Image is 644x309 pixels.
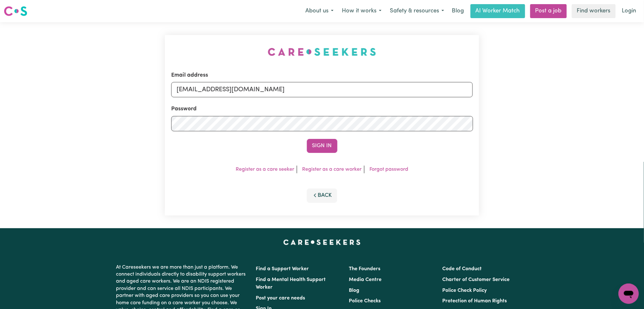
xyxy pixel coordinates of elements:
a: Code of Conduct [442,266,482,271]
a: Login [618,4,640,18]
a: Find a Support Worker [256,266,309,271]
a: Blog [448,4,468,18]
a: Protection of Human Rights [442,299,507,304]
a: Post your care needs [256,296,305,301]
label: Email address [171,71,208,79]
a: Police Check Policy [442,288,487,293]
button: Back [307,189,337,203]
a: AI Worker Match [471,4,525,18]
img: Careseekers logo [4,5,27,17]
a: Careseekers logo [4,4,27,18]
input: Email address [171,82,473,97]
a: Charter of Customer Service [442,277,510,282]
a: Register as a care seeker [236,167,294,172]
a: Post a job [530,4,567,18]
button: About us [301,4,338,18]
button: Safety & resources [386,4,448,18]
a: Careseekers home page [283,240,361,245]
a: Forgot password [369,167,408,172]
a: Find a Mental Health Support Worker [256,277,326,290]
button: How it works [338,4,386,18]
a: Police Checks [349,299,381,304]
iframe: Button to launch messaging window [619,284,639,304]
a: The Founders [349,266,381,271]
a: Blog [349,288,360,293]
button: Sign In [307,139,337,153]
label: Password [171,105,197,113]
a: Media Centre [349,277,382,282]
a: Register as a care worker [302,167,362,172]
a: Find workers [572,4,616,18]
